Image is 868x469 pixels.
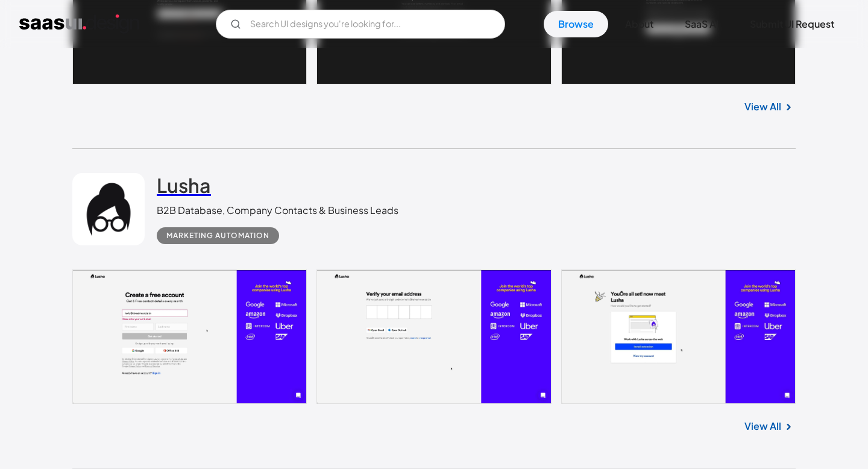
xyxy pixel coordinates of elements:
[611,11,668,37] a: About
[735,11,849,37] a: Submit UI Request
[544,11,608,37] a: Browse
[216,10,505,39] form: Email Form
[744,419,781,433] a: View All
[216,10,505,39] input: Search UI designs you're looking for...
[670,11,733,37] a: SaaS Ai
[157,173,211,203] a: Lusha
[19,14,139,34] a: home
[744,99,781,114] a: View All
[157,203,398,218] div: B2B Database, Company Contacts & Business Leads
[166,228,269,243] div: Marketing Automation
[157,173,211,197] h2: Lusha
